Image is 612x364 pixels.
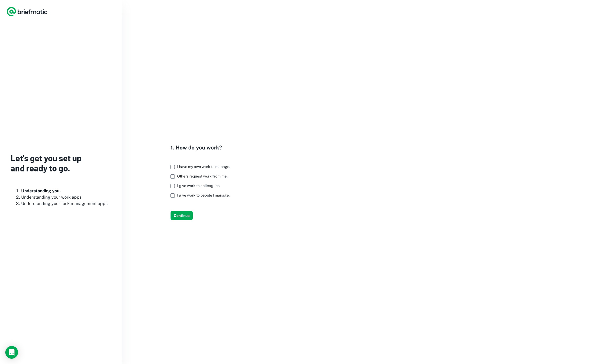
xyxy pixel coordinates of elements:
[21,194,111,201] li: Understanding your work apps.
[21,188,61,193] b: Understanding you.
[6,6,48,17] a: Logo
[5,346,18,359] div: Load Chat
[21,201,111,207] li: Understanding your task management apps.
[177,174,227,178] span: Others request work from me.
[177,184,220,188] span: I give work to colleagues.
[177,165,230,169] span: I have my own work to manage.
[171,211,193,220] button: Continue
[171,144,234,152] h4: 1. How do you work?
[177,193,230,197] span: I give work to people I manage.
[11,153,111,173] h3: Let's get you set up and ready to go.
